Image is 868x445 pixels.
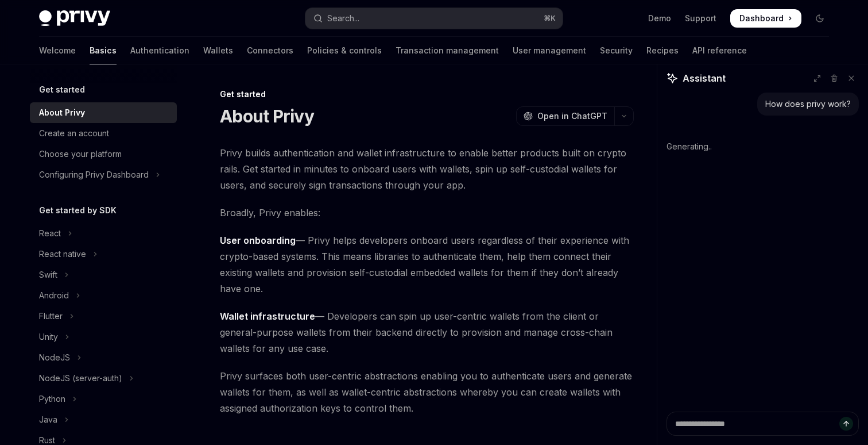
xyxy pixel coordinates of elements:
[30,102,177,123] a: About Privy
[516,106,614,126] button: Open in ChatGPT
[513,37,586,64] a: User management
[30,389,177,409] button: Toggle Python section
[220,232,634,297] span: — Privy helps developers onboard users regardless of their experience with crypto-based systems. ...
[220,205,634,221] span: Broadly, Privy enables:
[39,147,122,161] div: Choose your platform
[30,223,177,244] button: Toggle React section
[39,227,61,240] div: React
[39,10,110,26] img: dark logo
[39,413,57,427] div: Java
[396,37,499,64] a: Transaction management
[811,9,829,28] button: Toggle dark mode
[30,164,177,185] button: Toggle Configuring Privy Dashboard section
[30,123,177,144] a: Create an account
[666,412,859,436] textarea: Ask a question...
[39,168,149,182] div: Configuring Privy Dashboard
[220,308,634,356] span: — Developers can spin up user-centric wallets from the client or general-purpose wallets from the...
[220,89,634,100] div: Get started
[39,268,57,282] div: Swift
[39,392,65,406] div: Python
[683,71,726,85] span: Assistant
[39,289,69,302] div: Android
[30,409,177,430] button: Toggle Java section
[666,132,859,162] div: Generating..
[839,417,853,431] button: Send message
[220,235,296,246] strong: User onboarding
[692,37,747,64] a: API reference
[327,11,359,25] div: Search...
[39,204,117,217] h5: Get started by SDK
[30,347,177,368] button: Toggle NodeJS section
[39,309,63,323] div: Flutter
[130,37,189,64] a: Authentication
[537,110,607,122] span: Open in ChatGPT
[544,14,556,23] span: ⌘ K
[220,106,314,126] h1: About Privy
[220,368,634,416] span: Privy surfaces both user-centric abstractions enabling you to authenticate users and generate wal...
[30,285,177,306] button: Toggle Android section
[30,244,177,264] button: Toggle React native section
[39,37,76,64] a: Welcome
[90,37,117,64] a: Basics
[648,13,671,24] a: Demo
[765,98,851,110] div: How does privy work?
[30,306,177,327] button: Toggle Flutter section
[39,330,58,344] div: Unity
[247,37,293,64] a: Connectors
[39,351,70,365] div: NodeJS
[600,37,633,64] a: Security
[39,106,85,120] div: About Privy
[30,368,177,389] button: Toggle NodeJS (server-auth) section
[39,126,109,140] div: Create an account
[685,13,716,24] a: Support
[39,371,122,385] div: NodeJS (server-auth)
[39,83,85,97] h5: Get started
[739,13,784,24] span: Dashboard
[30,327,177,347] button: Toggle Unity section
[39,247,86,261] div: React native
[220,310,315,322] strong: Wallet infrastructure
[30,264,177,285] button: Toggle Swift section
[220,145,634,193] span: Privy builds authentication and wallet infrastructure to enable better products built on crypto r...
[305,8,563,29] button: Open search
[307,37,382,64] a: Policies & controls
[30,144,177,164] a: Choose your platform
[730,9,801,28] a: Dashboard
[203,37,233,64] a: Wallets
[646,37,679,64] a: Recipes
